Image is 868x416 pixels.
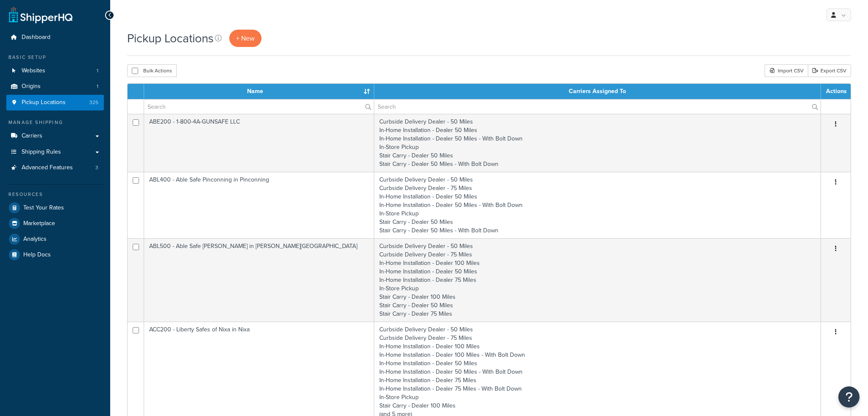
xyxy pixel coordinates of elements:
td: Curbside Delivery Dealer - 50 Miles Curbside Delivery Dealer - 75 Miles In-Home Installation - De... [374,172,821,238]
a: Test Your Rates [6,200,104,215]
span: Analytics [23,236,47,243]
li: Origins [6,79,104,94]
span: Test Your Rates [23,204,64,212]
li: Pickup Locations [6,95,104,110]
a: Advanced Features 3 [6,160,104,176]
td: ABL400 - Able Safe Pinconning in Pinconning [144,172,374,238]
span: Carriers [22,132,42,140]
div: Basic Setup [6,54,104,61]
a: ShipperHQ Home [9,6,72,23]
button: Open Resource Center [838,386,860,408]
div: Import CSV [765,64,808,77]
a: + New [229,30,262,47]
a: Dashboard [6,30,104,45]
span: Pickup Locations [22,99,66,106]
a: Websites 1 [6,63,104,79]
td: Curbside Delivery Dealer - 50 Miles In-Home Installation - Dealer 50 Miles In-Home Installation -... [374,114,821,172]
span: Dashboard [22,34,50,41]
a: Help Docs [6,247,104,262]
span: Advanced Features [22,164,73,171]
td: ABE200 - 1-800-4A-GUNSAFE LLC [144,114,374,172]
a: Marketplace [6,216,104,231]
li: Websites [6,63,104,79]
button: Bulk Actions [127,64,177,77]
h1: Pickup Locations [127,30,214,47]
td: Curbside Delivery Dealer - 50 Miles Curbside Delivery Dealer - 75 Miles In-Home Installation - De... [374,238,821,322]
span: Marketplace [23,220,55,227]
a: Carriers [6,128,104,144]
div: Resources [6,191,104,198]
a: Export CSV [808,64,851,77]
a: Analytics [6,231,104,247]
span: + New [236,33,255,43]
span: Shipping Rules [22,149,61,156]
span: 1 [97,67,98,74]
span: 3 [95,164,98,171]
span: 1 [97,83,98,90]
a: Origins 1 [6,79,104,94]
th: Actions [821,84,851,99]
input: Search [144,99,374,114]
a: Shipping Rules [6,144,104,160]
th: Name : activate to sort column ascending [144,84,374,99]
input: Search [374,99,821,114]
span: Origins [22,83,41,90]
span: Websites [22,67,45,74]
th: Carriers Assigned To [374,84,821,99]
a: Pickup Locations 325 [6,95,104,110]
span: Help Docs [23,251,51,259]
li: Advanced Features [6,160,104,176]
div: Manage Shipping [6,119,104,126]
span: 325 [89,99,98,106]
td: ABL500 - Able Safe [PERSON_NAME] in [PERSON_NAME][GEOGRAPHIC_DATA] [144,238,374,322]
